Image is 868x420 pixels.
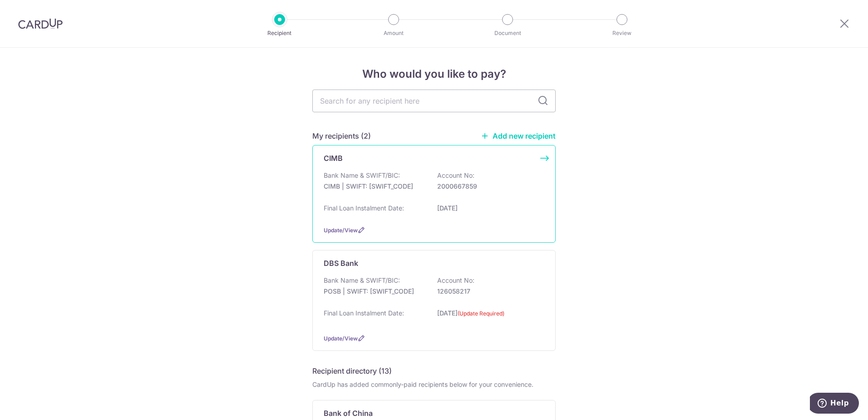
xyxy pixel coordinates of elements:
p: CIMB | SWIFT: [SWIFT_CODE] [324,182,425,191]
div: CardUp has added commonly-paid recipients below for your convenience. [312,380,556,389]
p: Account No: [437,171,474,180]
p: Recipient [246,29,313,38]
iframe: Opens a widget where you can find more information [810,393,859,415]
input: Search for any recipient here [312,90,556,112]
p: [DATE] [437,204,539,213]
p: Final Loan Instalment Date: [324,204,404,213]
a: Add new recipient [481,131,556,140]
p: Review [588,29,656,38]
p: Account No: [437,276,474,285]
p: CIMB [324,153,343,164]
p: DBS Bank [324,258,358,269]
p: 2000667859 [437,182,539,191]
a: Update/View [324,227,358,234]
label: (Update Required) [458,309,504,318]
p: Bank of China [324,408,373,419]
p: Amount [360,29,427,38]
p: 126058217 [437,287,539,296]
p: [DATE] [437,309,539,324]
h5: Recipient directory (13) [312,365,392,376]
p: Final Loan Instalment Date: [324,309,404,318]
p: Document [474,29,541,38]
p: Bank Name & SWIFT/BIC: [324,276,400,285]
p: Bank Name & SWIFT/BIC: [324,171,400,180]
p: POSB | SWIFT: [SWIFT_CODE] [324,287,425,296]
img: CardUp [18,18,63,29]
a: Update/View [324,335,358,342]
h4: Who would you like to pay? [312,66,556,82]
h5: My recipients (2) [312,130,371,141]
